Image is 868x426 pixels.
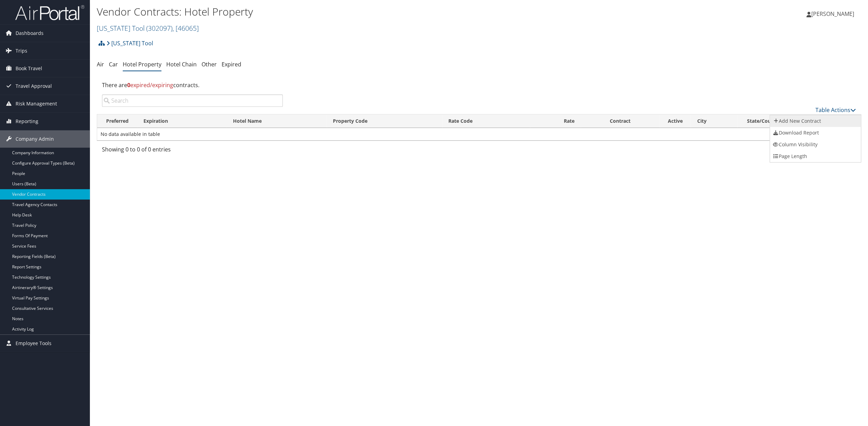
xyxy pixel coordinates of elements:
img: airportal-logo.png [15,4,84,21]
span: Risk Management [16,95,57,112]
a: Download Report [770,127,861,139]
span: Dashboards [16,25,44,42]
a: Add New Contract [770,115,861,127]
a: Page Length [770,150,861,162]
span: Company Admin [16,130,54,148]
span: Travel Approval [16,77,52,95]
span: Book Travel [16,60,42,77]
a: Column Visibility [770,139,861,150]
span: Employee Tools [16,335,52,352]
span: Reporting [16,113,38,130]
span: Trips [16,42,27,59]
